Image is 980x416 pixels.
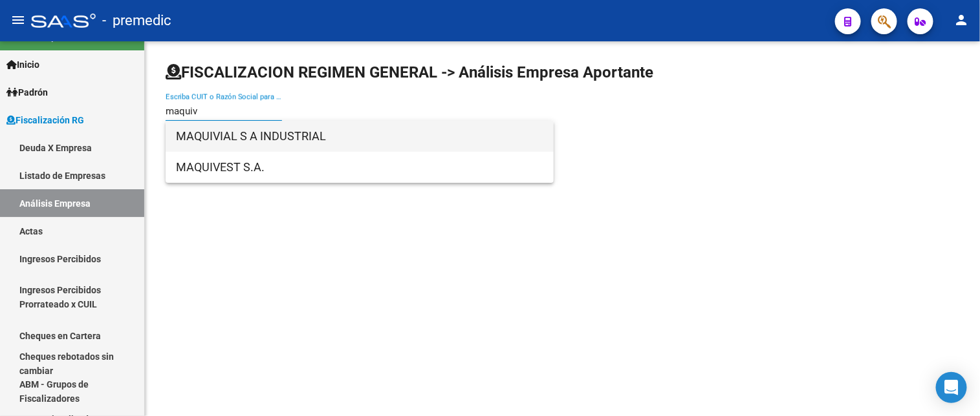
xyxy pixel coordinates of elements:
h1: FISCALIZACION REGIMEN GENERAL -> Análisis Empresa Aportante [166,62,653,83]
span: Fiscalización RG [6,113,84,127]
span: MAQUIVEST S.A. [176,152,543,183]
span: Inicio [6,57,39,72]
mat-icon: menu [10,12,26,28]
div: Open Intercom Messenger [936,372,967,403]
span: Padrón [6,85,48,99]
span: MAQUIVIAL S A INDUSTRIAL [176,121,543,152]
mat-icon: person [954,12,970,28]
span: - premedic [102,6,171,35]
